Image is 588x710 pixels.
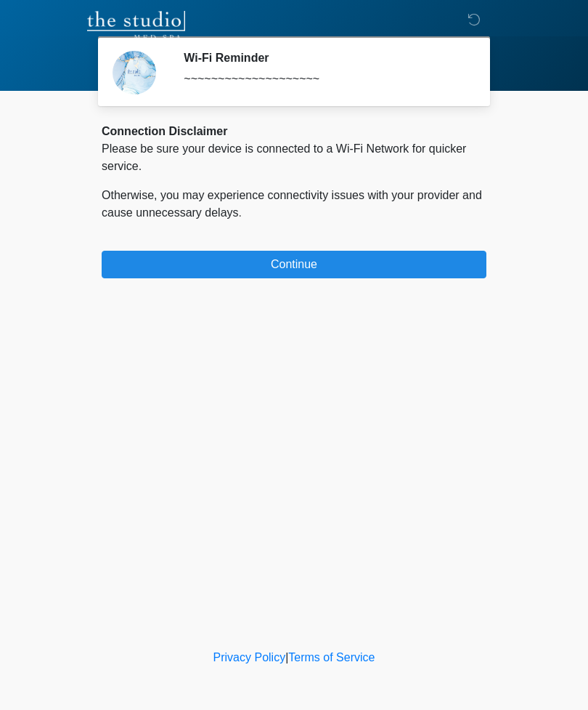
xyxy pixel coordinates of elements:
[113,51,156,94] img: Agent Avatar
[102,187,486,222] p: Otherwise, you may experience connectivity issues with your provider and cause unnecessary delays
[184,70,465,88] div: ~~~~~~~~~~~~~~~~~~~~
[102,251,486,278] button: Continue
[102,123,486,140] div: Connection Disclaimer
[285,651,288,663] a: |
[213,651,286,663] a: Privacy Policy
[87,11,185,40] img: The Studio Med Spa Logo
[184,51,465,65] h2: Wi-Fi Reminder
[102,140,486,175] p: Please be sure your device is connected to a Wi-Fi Network for quicker service.
[239,206,242,219] span: .
[288,651,375,663] a: Terms of Service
